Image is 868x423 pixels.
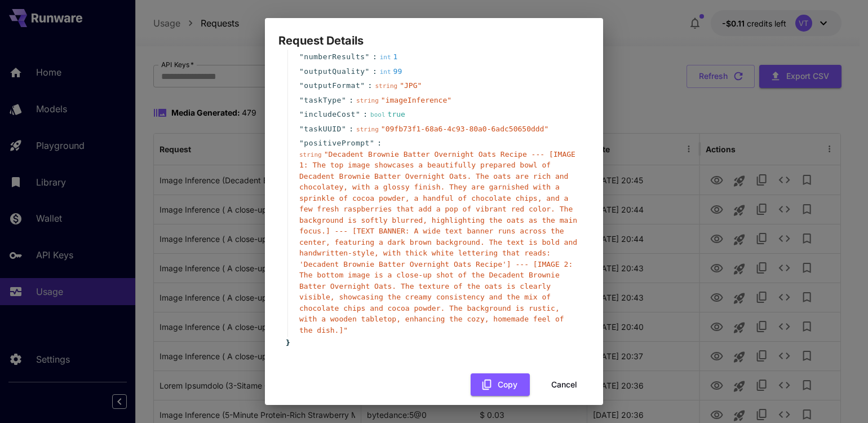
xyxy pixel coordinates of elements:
[304,95,342,106] span: taskType
[365,52,370,61] span: "
[304,124,342,135] span: taskUUID
[299,67,304,76] span: "
[363,109,367,120] span: :
[299,139,304,147] span: "
[299,110,304,118] span: "
[342,125,346,133] span: "
[299,150,577,334] span: " Decadent Brownie Batter Overnight Oats Recipe --- [IMAGE 1: The top image showcases a beautiful...
[370,111,386,118] span: bool
[349,95,353,106] span: :
[299,52,304,61] span: "
[380,66,402,77] div: 99
[377,138,382,149] span: :
[539,373,590,396] button: Cancel
[299,151,322,158] span: string
[365,67,370,76] span: "
[380,68,391,76] span: int
[381,96,451,104] span: " imageInference "
[400,81,422,90] span: " JPG "
[299,81,304,90] span: "
[356,126,379,133] span: string
[380,51,398,63] div: 1
[304,109,356,120] span: includeCost
[304,138,370,149] span: positivePrompt
[471,373,530,396] button: Copy
[370,139,374,147] span: "
[304,80,360,91] span: outputFormat
[299,96,304,104] span: "
[380,54,391,61] span: int
[342,96,346,104] span: "
[265,18,603,50] h2: Request Details
[356,97,379,104] span: string
[349,124,353,135] span: :
[381,125,548,133] span: " 09fb73f1-68a6-4c93-80a0-6adc50650ddd "
[304,66,365,77] span: outputQuality
[360,81,365,90] span: "
[356,110,360,118] span: "
[375,82,397,90] span: string
[304,51,365,63] span: numberResults
[373,66,377,77] span: :
[368,80,373,91] span: :
[284,337,290,349] span: }
[299,125,304,133] span: "
[370,109,405,120] div: true
[373,51,377,63] span: :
